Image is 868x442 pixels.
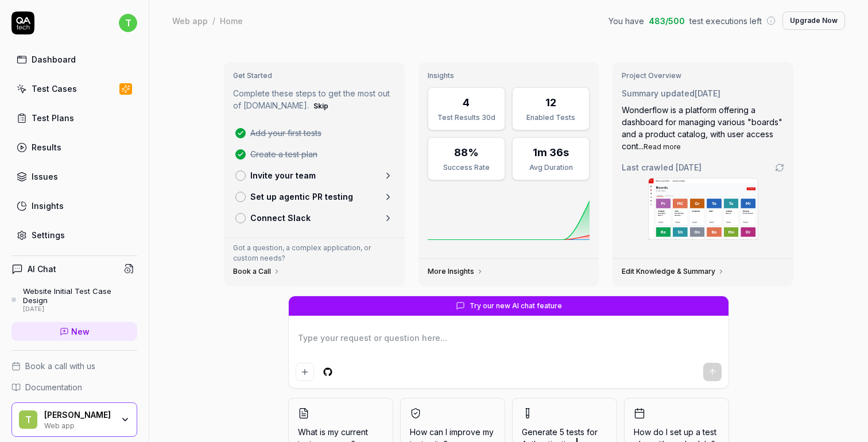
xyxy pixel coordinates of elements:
[250,169,316,181] p: Invite your team
[44,410,113,420] div: Terry Penman
[11,286,137,313] a: Website Initial Test Case Design[DATE]
[676,162,702,172] time: [DATE]
[32,141,61,153] div: Results
[428,71,590,80] h3: Insights
[23,305,137,313] div: [DATE]
[622,267,724,276] a: Edit Knowledge & Summary
[32,170,58,183] div: Issues
[172,15,208,26] div: Web app
[119,14,137,32] span: t
[649,179,758,239] img: Screenshot
[11,107,137,129] a: Test Plans
[622,161,702,173] span: Last crawled
[231,186,398,207] a: Set up agentic PR testing
[296,363,314,381] button: Add attachment
[622,105,782,151] span: Wonderflow is a platform offering a dashboard for managing various "boards" and a product catalog...
[231,165,398,186] a: Invite your team
[250,191,353,203] p: Set up agentic PR testing
[119,11,137,34] button: t
[44,420,113,429] div: Web app
[454,145,479,160] div: 88%
[520,113,582,123] div: Enabled Tests
[622,71,784,80] h3: Project Overview
[25,381,82,393] span: Documentation
[782,11,845,30] button: Upgrade Now
[231,207,398,228] a: Connect Slack
[609,15,644,27] span: You have
[649,15,685,27] span: 483 / 500
[545,95,556,110] div: 12
[32,53,76,65] div: Dashboard
[23,286,137,305] div: Website Initial Test Case Design
[212,15,215,26] div: /
[233,243,396,263] p: Got a question, a complex application, or custom needs?
[32,83,77,95] div: Test Cases
[11,77,137,100] a: Test Cases
[11,402,137,437] button: T[PERSON_NAME]Web app
[11,224,137,246] a: Settings
[533,145,569,160] div: 1m 36s
[435,162,498,173] div: Success Rate
[233,71,396,80] h3: Get Started
[428,267,483,276] a: More Insights
[775,163,784,172] a: Go to crawling settings
[11,381,137,393] a: Documentation
[220,15,243,26] div: Home
[71,325,90,338] span: New
[19,410,37,429] span: T
[311,99,331,113] button: Skip
[11,136,137,158] a: Results
[32,200,64,212] div: Insights
[233,87,396,113] p: Complete these steps to get the most out of [DOMAIN_NAME].
[520,162,582,173] div: Avg Duration
[11,195,137,217] a: Insights
[32,229,65,241] div: Settings
[11,322,137,341] a: New
[233,267,280,276] a: Book a Call
[25,360,95,372] span: Book a call with us
[695,88,720,98] time: [DATE]
[11,165,137,188] a: Issues
[11,48,137,71] a: Dashboard
[250,212,311,224] p: Connect Slack
[32,112,74,124] div: Test Plans
[689,15,762,27] span: test executions left
[11,360,137,372] a: Book a call with us
[463,95,470,110] div: 4
[644,142,681,152] button: Read more
[435,113,498,123] div: Test Results 30d
[470,301,562,311] span: Try our new AI chat feature
[28,263,56,275] h4: AI Chat
[622,88,695,98] span: Summary updated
